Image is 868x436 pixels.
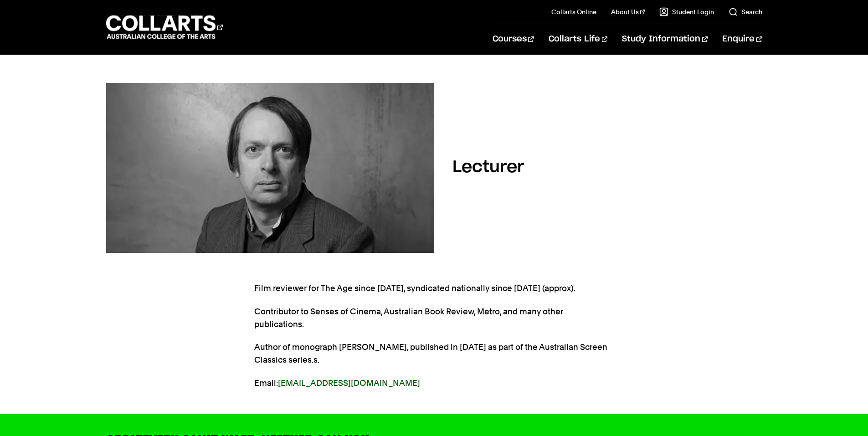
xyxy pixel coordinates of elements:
a: Search [729,7,762,16]
a: Collarts Life [549,24,607,54]
a: [EMAIL_ADDRESS][DOMAIN_NAME] [278,378,420,388]
p: Contributor to Senses of Cinema, Australian Book Review, Metro, and many other publications. [254,305,614,331]
h2: Lecturer [452,159,524,175]
a: Enquire [722,24,762,54]
p: Author of monograph [PERSON_NAME], published in [DATE] as part of the Australian Screen Classics ... [254,341,614,366]
a: Collarts Online [551,7,596,16]
div: Go to homepage [106,14,223,40]
a: About Us [611,7,645,16]
p: Film reviewer for The Age since [DATE], syndicated nationally since [DATE] (approx). [254,282,614,295]
p: Email: [254,377,614,390]
a: Courses [493,24,534,54]
a: Study Information [622,24,708,54]
a: Student Login [659,7,714,16]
